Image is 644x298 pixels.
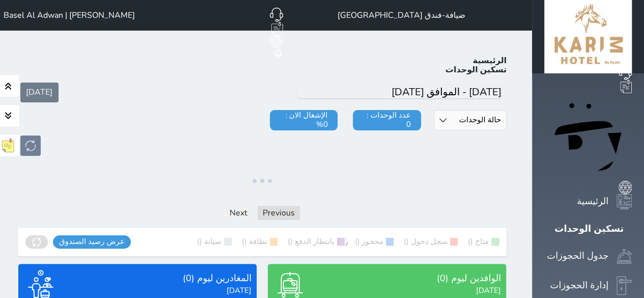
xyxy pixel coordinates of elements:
[69,286,251,295] p: [DATE]
[473,55,507,66] a: الرئيسية
[197,238,232,246] li: صيانة ()
[187,238,499,246] div: Loading
[468,238,499,246] li: متاح ()
[20,83,59,102] button: [DATE]
[145,8,283,22] a: الدعم الفني
[544,194,632,209] a: الرئيسية
[445,64,507,75] a: تسكين الوحدات
[544,249,632,264] a: جدول الحجوزات
[544,181,632,194] a: الذهاب للموقع الالكتروني
[554,222,624,236] div: تسكين الوحدات
[319,286,501,295] p: [DATE]
[338,9,465,21] div: ضيافة-فندق [GEOGRAPHIC_DATA]
[544,276,632,295] a: إدارة الحجوزات
[59,237,125,246] span: عرض رصيد الصندوق
[270,110,338,130] div: الإشغال الان : 0%
[355,238,394,246] li: محجوز ()
[319,273,501,284] span: الوافدين ليوم (0)
[547,249,608,263] div: جدول الحجوزات
[225,206,253,220] button: Next
[242,238,277,246] li: نظافة ()
[544,222,632,236] a: تسكين الوحدات
[69,273,251,284] span: المغادرين ليوم (0)
[145,35,283,48] a: الذهاب للموقع الالكتروني
[577,194,608,209] div: الرئيسية
[550,278,608,293] div: إدارة الحجوزات
[273,48,283,58] a: Notifications
[4,11,135,20] span: Basel Al Adwan | [PERSON_NAME]
[353,110,421,130] div: عدد الوحدات : 0
[544,93,632,181] a: ملاحظات فريق العمل
[258,206,300,220] button: Previous
[288,238,344,246] li: بانتظار الدفع ()
[544,80,632,93] a: ملاحظات فريق العمل
[145,22,283,35] a: ملاحظات فريق العمل
[404,238,458,246] li: سجل دخول ()
[53,235,131,249] button: عرض رصيد الصندوق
